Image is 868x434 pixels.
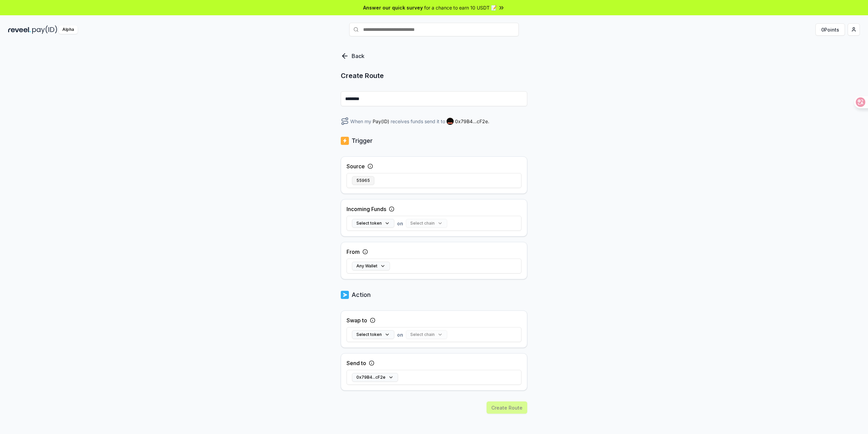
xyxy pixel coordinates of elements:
label: Send to [347,359,366,367]
span: Pay(ID) [373,118,389,125]
label: From [347,248,360,256]
p: Trigger [352,136,373,146]
button: 55965 [352,176,374,185]
span: 0x79B4...cF2e . [455,118,489,125]
label: Swap to [347,316,367,324]
button: Select token [352,330,394,339]
div: When my receives funds send it to [341,117,527,125]
span: Answer our quick survey [363,4,423,11]
p: Back [352,52,364,60]
p: Action [352,290,371,300]
img: reveel_dark [8,25,31,34]
label: Source [347,162,365,170]
button: 0x79B4...cF2e [352,373,398,382]
p: Create Route [341,71,527,80]
span: on [397,220,403,227]
img: pay_id [32,25,57,34]
button: 0Points [815,23,845,36]
span: for a chance to earn 10 USDT 📝 [424,4,497,11]
button: Select token [352,219,394,228]
img: logo [341,136,349,146]
img: logo [341,290,349,300]
span: on [397,331,403,338]
button: Any Wallet [352,262,390,270]
label: Incoming Funds [347,205,386,213]
div: Alpha [59,25,78,34]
